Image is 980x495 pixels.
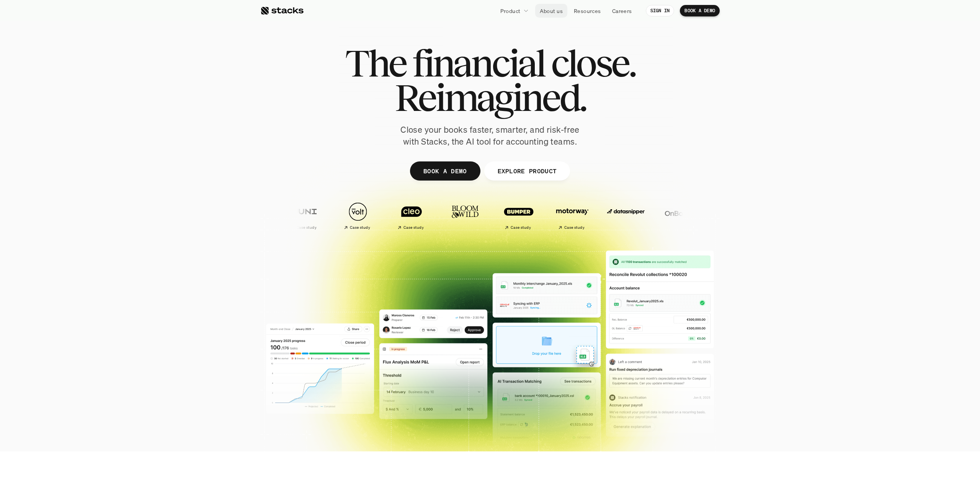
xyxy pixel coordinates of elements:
p: BOOK A DEMO [684,8,715,13]
span: financial [412,46,544,80]
p: BOOK A DEMO [423,165,467,176]
a: Careers [608,4,637,18]
span: close. [551,46,635,80]
h2: Case study [296,225,316,230]
p: Careers [612,7,632,15]
h2: Case study [563,225,584,230]
a: About us [535,4,567,18]
a: Case study [332,198,382,233]
a: SIGN IN [646,5,675,16]
a: EXPLORE PRODUCT [484,161,570,181]
a: BOOK A DEMO [410,161,480,181]
a: Case study [547,198,596,233]
a: BOOK A DEMO [680,5,720,16]
span: The [345,46,406,80]
p: Close your books faster, smarter, and risk-free with Stacks, the AI tool for accounting teams. [394,124,586,148]
a: Case study [386,198,436,233]
p: About us [540,7,563,15]
a: Case study [279,198,328,233]
a: Resources [569,4,606,18]
a: Case study [493,198,543,233]
p: Product [500,7,521,15]
a: Privacy Policy [90,177,124,182]
h2: Case study [349,225,369,230]
span: Reimagined. [395,80,586,115]
h2: Case study [403,225,423,230]
h2: Case study [510,225,530,230]
p: EXPLORE PRODUCT [497,165,557,176]
p: SIGN IN [650,8,670,13]
p: Resources [574,7,601,15]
